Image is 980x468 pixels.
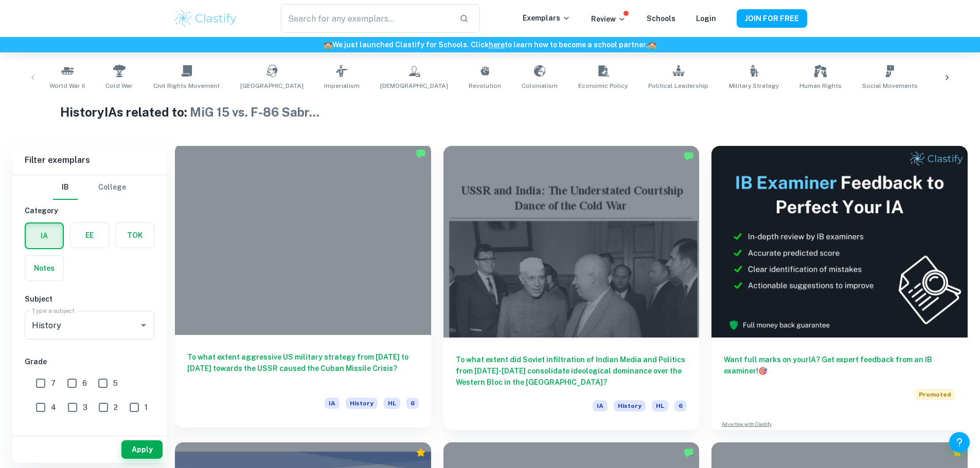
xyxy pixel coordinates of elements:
[380,81,448,90] span: [DEMOGRAPHIC_DATA]
[136,318,151,332] button: Open
[684,447,694,458] img: Marked
[25,256,63,280] button: Notes
[578,81,628,90] span: Economic Policy
[711,146,968,430] a: Want full marks on yourIA? Get expert feedback from an IB examiner!PromotedAdvertise with Clastify
[113,378,118,389] span: 5
[416,148,426,159] img: Marked
[324,41,332,49] span: 🏫
[153,81,220,90] span: Civil Rights Movement
[722,421,772,428] a: Advertise with Clastify
[70,223,109,248] button: EE
[696,14,716,23] a: Login
[799,81,842,90] span: Human Rights
[949,432,970,453] button: Help and Feedback
[647,14,675,23] a: Schools
[187,351,419,385] h6: To what extent aggressive US military strategy from [DATE] to [DATE] towards the USSR caused the ...
[443,146,700,430] a: To what extent did Soviet infiltration of Indian Media and Politics from [DATE]-[DATE] consolidat...
[652,400,668,411] span: HL
[406,398,419,409] span: 6
[648,81,708,90] span: Political Leadership
[648,41,656,49] span: 🏫
[614,400,646,411] span: History
[240,81,304,90] span: [GEOGRAPHIC_DATA]
[325,398,340,409] span: IA
[489,41,505,49] a: here
[456,354,687,388] h6: To what extent did Soviet infiltration of Indian Media and Politics from [DATE]-[DATE] consolidat...
[51,378,56,389] span: 7
[175,146,431,430] a: To what extent aggressive US military strategy from [DATE] to [DATE] towards the USSR caused the ...
[2,39,978,50] h6: We just launched Clastify for Schools. Click to learn how to become a school partner.
[593,400,608,411] span: IA
[416,447,426,458] div: Premium
[729,81,779,90] span: Military Strategy
[83,402,87,413] span: 3
[190,105,319,119] span: MiG 15 vs. F-86 Sabr ...
[82,378,87,389] span: 6
[684,151,694,161] img: Marked
[674,400,687,411] span: 6
[49,81,85,90] span: World War II
[862,81,918,90] span: Social Movements
[25,293,154,305] h6: Subject
[522,81,558,90] span: Colonialism
[121,440,163,459] button: Apply
[105,81,133,90] span: Cold War
[523,12,571,24] p: Exemplars
[25,356,154,367] h6: Grade
[51,402,56,413] span: 4
[346,398,378,409] span: History
[53,175,126,200] div: Filter type choice
[114,402,118,413] span: 2
[60,103,920,121] h1: History IAs related to:
[12,146,167,175] h6: Filter exemplars
[758,367,767,375] span: 🎯
[25,205,154,216] h6: Category
[281,4,451,33] input: Search for any exemplars...
[469,81,501,90] span: Revolution
[173,8,239,29] img: Clastify logo
[952,447,963,458] div: Premium
[384,398,400,409] span: HL
[711,146,968,338] img: Thumbnail
[116,223,154,248] button: TOK
[915,389,955,400] span: Promoted
[98,175,126,200] button: College
[26,223,63,248] button: IA
[591,13,626,25] p: Review
[145,402,148,413] span: 1
[724,354,955,377] h6: Want full marks on your IA ? Get expert feedback from an IB examiner!
[737,9,807,28] button: JOIN FOR FREE
[32,306,75,315] label: Type a subject
[25,430,154,441] h6: Level
[324,81,360,90] span: Imperialism
[53,175,78,200] button: IB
